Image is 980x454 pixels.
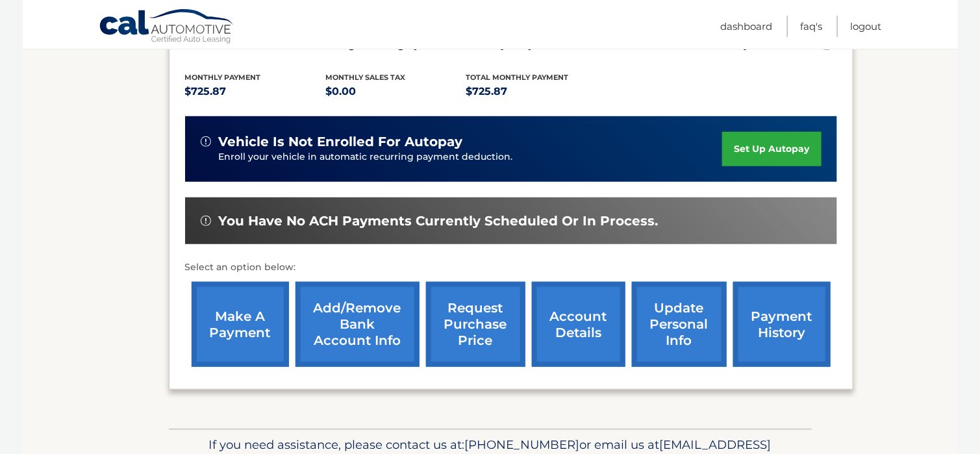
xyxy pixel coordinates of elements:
p: Select an option below: [185,260,837,275]
a: payment history [733,282,831,367]
a: account details [532,282,625,367]
a: Logout [851,16,882,37]
a: Add/Remove bank account info [295,282,420,367]
span: Monthly Payment [185,73,261,82]
span: Monthly sales Tax [325,73,405,82]
a: update personal info [632,282,727,367]
a: FAQ's [801,16,823,37]
span: [PHONE_NUMBER] [465,437,580,452]
a: Dashboard [721,16,773,37]
a: set up autopay [722,132,821,166]
img: alert-white.svg [201,136,211,147]
p: $725.87 [185,82,326,101]
p: Enroll your vehicle in automatic recurring payment deduction. [219,150,723,164]
a: Cal Automotive [99,8,235,46]
p: $0.00 [325,82,466,101]
a: make a payment [192,282,289,367]
span: Total Monthly Payment [466,73,569,82]
span: vehicle is not enrolled for autopay [219,134,463,150]
img: alert-white.svg [201,216,211,226]
a: request purchase price [426,282,525,367]
p: $725.87 [466,82,607,101]
span: You have no ACH payments currently scheduled or in process. [219,213,659,229]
